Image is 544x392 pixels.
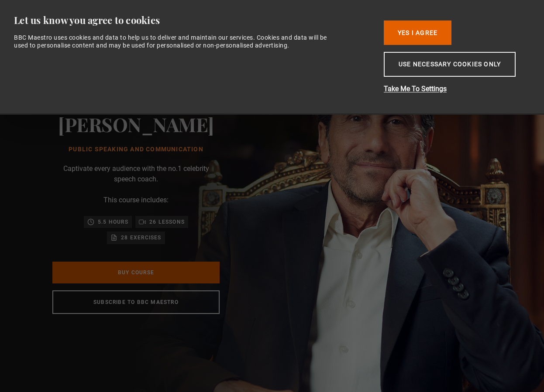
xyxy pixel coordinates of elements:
[384,20,451,45] button: Yes I Agree
[121,233,161,242] p: 28 exercises
[14,14,370,27] div: Let us know you agree to cookies
[52,262,220,283] a: Buy Course
[58,146,214,153] h1: Public Speaking and Communication
[52,164,220,184] p: Captivate every audience with the no.1 celebrity speech coach.
[384,52,516,77] button: Use necessary cookies only
[14,34,334,49] div: BBC Maestro uses cookies and data to help us to deliver and maintain our services. Cookies and da...
[149,218,185,226] p: 26 lessons
[52,290,220,314] a: Subscribe to BBC Maestro
[58,113,214,135] h2: [PERSON_NAME]
[384,84,523,94] button: Take Me To Settings
[98,218,128,226] p: 5.5 hours
[103,195,169,205] p: This course includes:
